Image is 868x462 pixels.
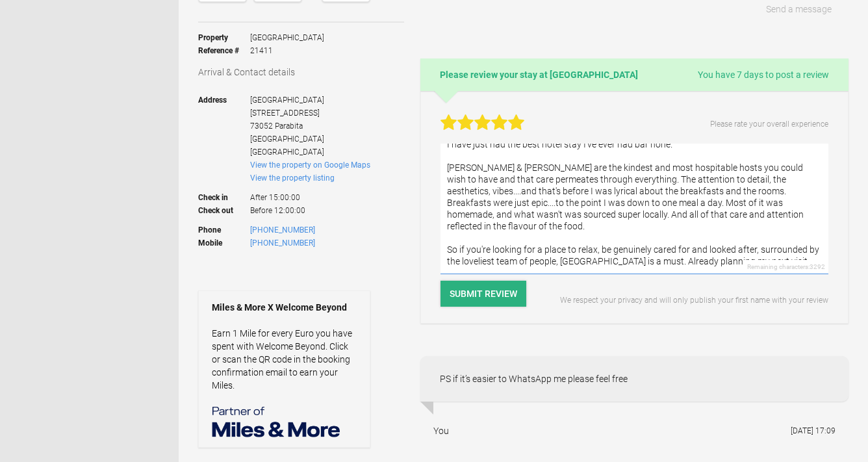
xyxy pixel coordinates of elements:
strong: Check in [198,185,250,204]
a: Earn 1 Mile for every Euro you have spent with Welcome Beyond. Click or scan the QR code in the b... [212,328,352,391]
span: You have 7 days to post a review [698,68,829,81]
p: Please rate your overall experience [710,118,828,131]
a: [PHONE_NUMBER] [250,238,315,248]
span: 21411 [250,44,324,57]
strong: Check out [198,204,250,217]
img: Miles & More [212,405,342,437]
span: Parabita [275,122,303,131]
a: View the property listing [250,173,335,183]
strong: Property [198,31,250,44]
strong: Miles & More X Welcome Beyond [212,301,357,314]
button: Submit Review [440,281,526,307]
strong: Phone [198,224,250,237]
h3: Arrival & Contact details [198,66,404,79]
h2: Please review your stay at [GEOGRAPHIC_DATA] [420,58,849,91]
strong: Reference # [198,44,250,57]
span: [GEOGRAPHIC_DATA] [250,148,324,157]
span: 73052 [250,122,273,131]
a: [PHONE_NUMBER] [250,225,315,235]
div: You [433,424,449,437]
span: [GEOGRAPHIC_DATA] [250,96,324,105]
span: [GEOGRAPHIC_DATA] [250,135,324,144]
span: [GEOGRAPHIC_DATA] [250,31,324,44]
p: We respect your privacy and will only publish your first name with your review [550,294,828,307]
div: PS if it’s easier to WhatsApp me please feel free [420,356,849,402]
span: After 15:00:00 [250,185,370,204]
a: View the property on Google Maps [250,160,370,170]
strong: Address [198,94,250,159]
strong: Mobile [198,237,250,250]
span: [STREET_ADDRESS] [250,109,320,118]
flynt-date-display: [DATE] 17:09 [791,426,836,435]
span: Before 12:00:00 [250,204,370,217]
